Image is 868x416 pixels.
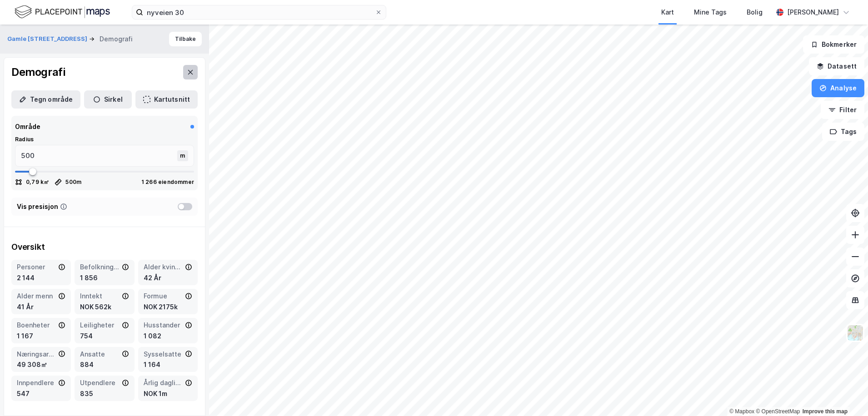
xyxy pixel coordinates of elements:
div: Mine Tags [694,7,727,18]
img: Z [847,324,864,342]
div: 1 167 [17,331,65,342]
div: 500 m [65,178,81,186]
div: 754 [80,331,129,342]
div: Årlig dagligvareforbruk [144,377,183,388]
button: Tags [822,123,864,141]
div: 547 [17,388,65,399]
input: m [15,145,179,166]
button: Kartutsnitt [135,90,198,109]
div: 1 082 [144,331,192,342]
div: NOK 1m [144,388,192,399]
button: Analyse [812,79,864,97]
div: 1 266 eiendommer [141,178,194,186]
div: m [177,150,188,161]
a: Improve this map [803,408,848,415]
img: logo.f888ab2527a4732fd821a326f86c7f29.svg [15,4,110,20]
div: Sysselsatte [144,349,183,360]
div: NOK 2175k [144,302,192,312]
div: Vis presisjon [17,201,58,212]
button: Tegn område [11,90,80,109]
div: Alder kvinner [144,262,183,272]
button: Datasett [809,57,864,75]
div: Oversikt [11,242,198,253]
div: 1 856 [80,272,129,283]
div: 2 144 [17,272,65,283]
div: 0,79 k㎡ [26,178,49,186]
div: Utpendlere [80,377,120,388]
div: 884 [80,359,129,370]
div: [PERSON_NAME] [787,7,839,18]
div: Demografi [11,65,65,79]
div: Leiligheter [80,320,120,331]
button: Filter [821,101,864,119]
a: Mapbox [729,408,754,415]
div: 835 [80,388,129,399]
div: Ansatte [80,349,120,360]
div: Bolig [747,7,763,18]
div: NOK 562k [80,302,129,312]
div: 42 År [144,272,192,283]
div: Kart [661,7,674,18]
button: Sirkel [84,90,132,109]
div: Alder menn [17,291,56,302]
div: Boenheter [17,320,56,331]
div: Husstander [144,320,183,331]
div: Innpendlere [17,377,56,388]
input: Søk på adresse, matrikkel, gårdeiere, leietakere eller personer [143,5,375,19]
div: Radius [15,136,194,143]
div: 41 År [17,302,65,312]
div: Personer [17,262,56,272]
div: 49 308㎡ [17,359,65,370]
a: OpenStreetMap [756,408,800,415]
div: Inntekt [80,291,120,302]
div: Formue [144,291,183,302]
button: Tilbake [169,32,202,46]
button: Gamle [STREET_ADDRESS] [7,35,89,44]
div: Område [15,121,40,132]
div: Befolkning dagtid [80,262,120,272]
iframe: Chat Widget [823,372,868,416]
div: Næringsareal [17,349,56,360]
button: Bokmerker [803,35,864,54]
div: 1 164 [144,359,192,370]
div: Demografi [100,34,133,45]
